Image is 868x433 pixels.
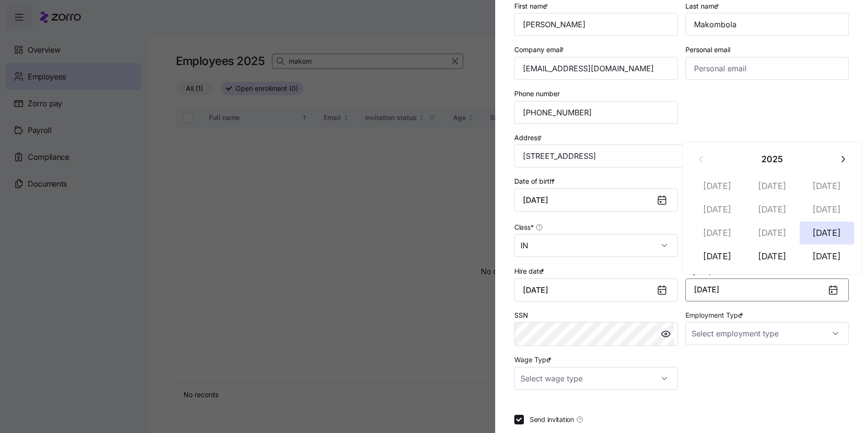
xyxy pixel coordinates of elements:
[514,222,533,232] span: Class *
[745,175,800,198] button: [DATE]
[514,89,560,99] label: Phone number
[685,278,849,301] button: [DATE]
[800,222,854,244] button: [DATE]
[530,415,574,424] span: Send invitation
[690,175,745,198] button: [DATE]
[514,278,678,301] input: MM/DD/YYYY
[685,57,849,80] input: Personal email
[745,245,800,268] button: [DATE]
[800,175,854,198] button: [DATE]
[514,310,528,321] label: SSN
[514,367,678,390] input: Select wage type
[514,189,678,211] input: MM/DD/YYYY
[514,101,678,124] input: Phone number
[685,322,849,345] input: Select employment type
[514,144,849,167] input: Address
[713,148,832,171] button: 2025
[745,198,800,221] button: [DATE]
[514,13,678,36] input: First name
[514,1,550,11] label: First name
[685,310,745,321] label: Employment Type
[745,222,800,244] button: [DATE]
[800,245,854,268] button: [DATE]
[685,13,849,36] input: Last name
[685,44,730,55] label: Personal email
[514,266,546,277] label: Hire date
[690,198,745,221] button: [DATE]
[690,222,745,244] button: [DATE]
[514,355,553,365] label: Wage Type
[514,133,544,143] label: Address
[685,1,721,11] label: Last name
[514,234,678,257] input: Class
[690,245,745,268] button: [DATE]
[514,57,678,80] input: Company email
[514,44,566,55] label: Company email
[514,176,557,187] label: Date of birth
[800,198,854,221] button: [DATE]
